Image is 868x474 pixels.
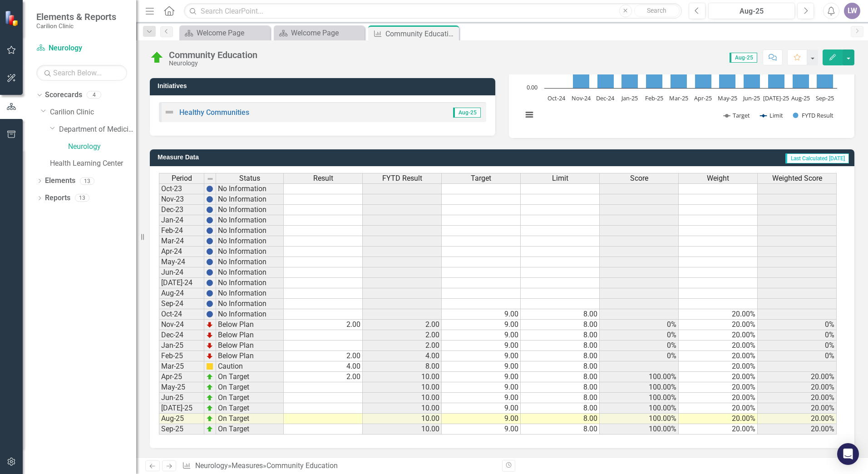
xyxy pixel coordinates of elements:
[442,424,521,434] td: 9.00
[621,70,638,88] path: Jan-25, 2. FYTD Result.
[442,341,521,351] td: 9.00
[159,414,204,424] td: Aug-25
[179,108,249,117] a: Healthy Communities
[216,215,284,226] td: No Information
[363,341,442,351] td: 2.00
[159,257,204,267] td: May-24
[363,361,442,372] td: 8.00
[679,414,758,424] td: 20.00%
[159,194,204,205] td: Nov-23
[206,384,213,391] img: zOikAAAAAElFTkSuQmCC
[216,288,284,299] td: No Information
[276,27,362,39] a: Welcome Page
[159,278,204,288] td: [DATE]-24
[80,177,94,185] div: 13
[206,363,213,370] img: cBAA0RP0Y6D5n+AAAAAElFTkSuQmCC
[442,393,521,403] td: 9.00
[679,309,758,320] td: 20.00%
[45,90,82,100] a: Scorecards
[844,3,860,19] button: LW
[758,330,837,341] td: 0%
[669,94,688,102] text: Mar-25
[216,236,284,247] td: No Information
[630,174,648,183] span: Score
[216,183,284,194] td: No Information
[159,361,204,372] td: Mar-25
[647,7,666,14] span: Search
[730,53,757,63] span: Aug-25
[363,393,442,403] td: 10.00
[216,393,284,403] td: On Target
[724,111,750,119] button: Show Target
[521,414,600,424] td: 8.00
[363,351,442,361] td: 4.00
[573,70,590,88] path: Nov-24, 2. FYTD Result.
[718,94,737,102] text: May-25
[363,414,442,424] td: 10.00
[600,393,679,403] td: 100.00%
[679,382,758,393] td: 20.00%
[442,351,521,361] td: 9.00
[206,342,213,349] img: TnMDeAgwAPMxUmUi88jYAAAAAElFTkSuQmCC
[232,461,263,470] a: Measures
[159,320,204,330] td: Nov-24
[634,5,680,17] button: Search
[521,382,600,393] td: 8.00
[206,290,213,297] img: BgCOk07PiH71IgAAAABJRU5ErkJggg==
[169,60,257,67] div: Neurology
[50,158,136,169] a: Health Learning Center
[313,174,333,183] span: Result
[785,153,849,163] span: Last Calculated [DATE]
[159,351,204,361] td: Feb-25
[679,403,758,414] td: 20.00%
[793,111,834,119] button: Show FYTD Result
[521,341,600,351] td: 8.00
[521,403,600,414] td: 8.00
[597,70,614,88] path: Dec-24, 2. FYTD Result.
[266,461,338,470] div: Community Education
[216,424,284,434] td: On Target
[216,341,284,351] td: Below Plan
[521,309,600,320] td: 8.00
[216,309,284,320] td: No Information
[527,83,538,91] text: 0.00
[523,109,536,121] button: View chart menu, Chart
[521,424,600,434] td: 8.00
[216,247,284,257] td: No Information
[158,83,491,89] h3: Initiatives
[284,361,363,372] td: 4.00
[791,94,810,102] text: Aug-25
[694,94,712,102] text: Apr-25
[206,237,213,245] img: BgCOk07PiH71IgAAAABJRU5ErkJggg==
[36,43,127,54] a: Neurology
[284,351,363,361] td: 2.00
[760,111,783,119] button: Show Limit
[172,174,192,183] span: Period
[547,94,566,102] text: Oct-24
[758,393,837,403] td: 20.00%
[206,269,213,276] img: BgCOk07PiH71IgAAAABJRU5ErkJggg==
[521,351,600,361] td: 8.00
[216,372,284,382] td: On Target
[150,50,164,65] img: On Target
[363,403,442,414] td: 10.00
[363,424,442,434] td: 10.00
[363,372,442,382] td: 10.00
[763,94,789,102] text: [DATE]-25
[363,330,442,341] td: 2.00
[442,372,521,382] td: 9.00
[600,341,679,351] td: 0%
[600,382,679,393] td: 100.00%
[159,382,204,393] td: May-25
[169,50,257,60] div: Community Education
[816,94,834,102] text: Sep-25
[45,193,70,203] a: Reports
[159,299,204,309] td: Sep-24
[837,443,859,465] div: Open Intercom Messenger
[159,236,204,247] td: Mar-24
[45,176,75,186] a: Elements
[572,94,591,102] text: Nov-24
[206,425,213,433] img: zOikAAAAAElFTkSuQmCC
[159,288,204,299] td: Aug-24
[645,94,663,102] text: Feb-25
